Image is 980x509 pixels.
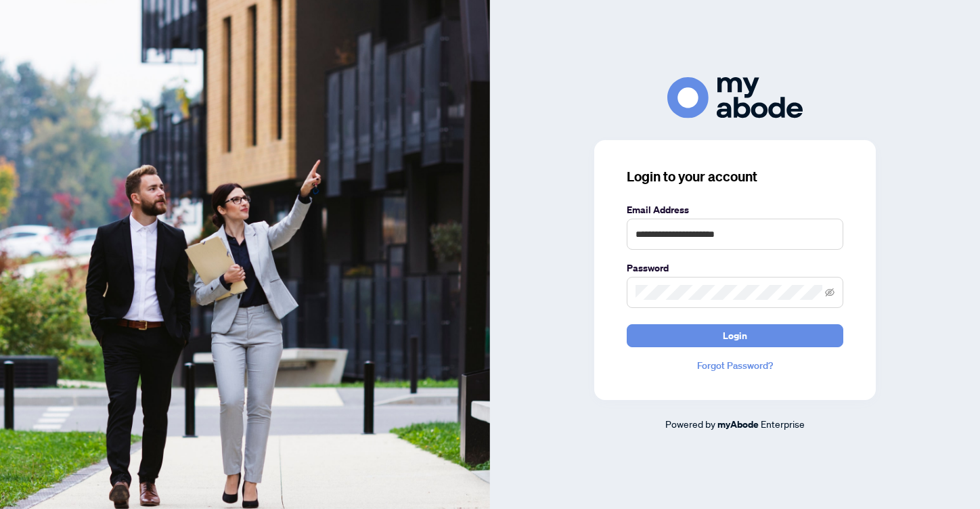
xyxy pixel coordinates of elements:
img: ma-logo [667,77,803,118]
span: eye-invisible [825,288,834,297]
a: Forgot Password? [627,358,843,373]
span: Login [723,325,747,347]
span: Powered by [665,418,715,430]
a: myAbode [717,417,759,432]
button: Login [627,324,843,347]
h3: Login to your account [627,167,843,186]
label: Password [627,261,843,275]
span: Enterprise [761,418,805,430]
label: Email Address [627,202,843,217]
